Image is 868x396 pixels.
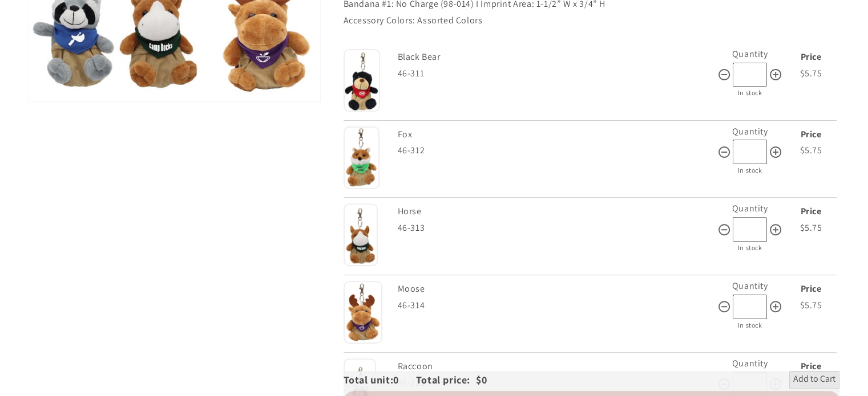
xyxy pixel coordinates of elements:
[785,203,837,220] div: Price
[732,202,768,214] label: Quantity
[785,126,837,143] div: Price
[717,87,782,99] div: In stock
[398,49,714,66] div: Black Bear
[800,67,822,79] span: $5.75
[800,144,822,156] span: $5.75
[398,142,717,159] div: 46-312
[344,281,383,344] img: Moose
[732,125,768,137] label: Quantity
[344,371,476,389] div: Total unit: Total price:
[800,299,822,311] span: $5.75
[785,358,837,375] div: Price
[398,281,714,297] div: Moose
[717,242,782,254] div: In stock
[393,373,416,386] span: 0
[785,49,837,66] div: Price
[476,373,487,386] span: $0
[398,297,717,314] div: 46-314
[789,371,839,389] button: Add to Cart
[717,164,782,177] div: In stock
[793,373,835,387] span: Add to Cart
[785,281,837,297] div: Price
[800,222,822,234] span: $5.75
[398,203,714,220] div: Horse
[398,358,714,375] div: Raccoon
[732,280,768,292] label: Quantity
[344,13,839,29] p: Accessory Colors: Assorted Colors
[344,49,381,112] img: Black Bear
[717,319,782,332] div: In stock
[398,66,717,82] div: 46-311
[732,357,768,369] label: Quantity
[398,220,717,236] div: 46-313
[398,126,714,143] div: Fox
[344,126,380,189] img: Fox
[344,203,378,266] img: Horse
[732,48,768,60] label: Quantity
